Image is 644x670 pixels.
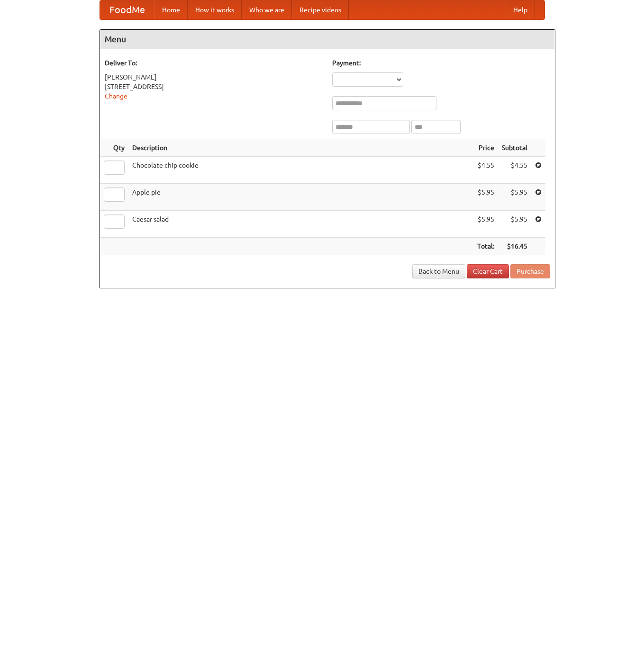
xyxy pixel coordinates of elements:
[498,157,531,184] td: $4.55
[128,211,473,238] td: Caesar salad
[128,157,473,184] td: Chocolate chip cookie
[128,184,473,211] td: Apple pie
[473,184,498,211] td: $5.95
[188,0,242,19] a: How it works
[100,139,128,157] th: Qty
[105,58,323,68] h5: Deliver To:
[498,184,531,211] td: $5.95
[100,30,555,49] h4: Menu
[128,139,473,157] th: Description
[105,82,323,91] div: [STREET_ADDRESS]
[498,238,531,255] th: $16.45
[498,211,531,238] td: $5.95
[154,0,188,19] a: Home
[506,0,535,19] a: Help
[292,0,349,19] a: Recipe videos
[510,264,550,278] button: Purchase
[105,72,323,82] div: [PERSON_NAME]
[473,157,498,184] td: $4.55
[412,264,465,278] a: Back to Menu
[473,139,498,157] th: Price
[498,139,531,157] th: Subtotal
[473,211,498,238] td: $5.95
[100,0,154,19] a: FoodMe
[473,238,498,255] th: Total:
[105,92,127,100] a: Change
[467,264,509,278] a: Clear Cart
[242,0,292,19] a: Who we are
[332,58,550,68] h5: Payment:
